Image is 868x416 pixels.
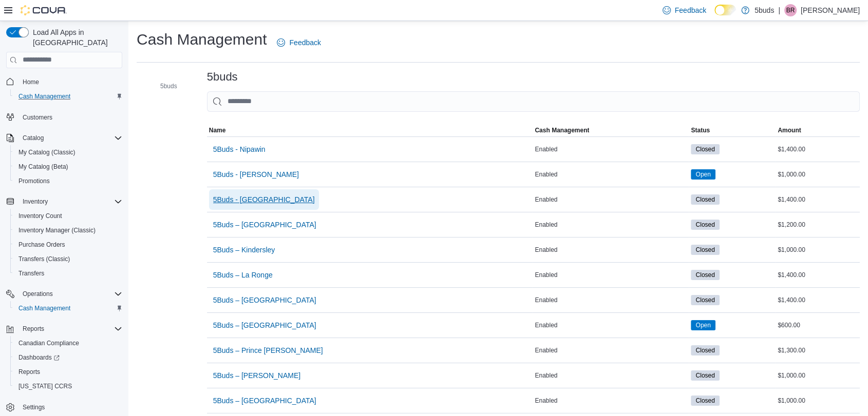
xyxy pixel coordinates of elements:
[213,370,300,381] span: 5Buds – [PERSON_NAME]
[691,395,719,406] span: Closed
[10,365,126,379] button: Reports
[23,78,39,86] span: Home
[209,189,319,210] button: 5Buds - [GEOGRAPHIC_DATA]
[695,321,710,330] span: Open
[778,4,780,16] p: |
[18,269,44,278] span: Transfers
[776,219,860,231] div: $1,200.00
[14,267,122,280] span: Transfers
[18,75,122,88] span: Home
[14,161,72,173] a: My Catalog (Beta)
[2,400,126,414] button: Settings
[695,346,714,355] span: Closed
[691,144,719,154] span: Closed
[695,245,714,254] span: Closed
[18,177,50,185] span: Promotions
[533,124,689,136] button: Cash Management
[533,344,689,356] div: Enabled
[14,90,74,103] a: Cash Management
[18,111,122,124] span: Customers
[14,210,122,222] span: Inventory Count
[18,132,122,144] span: Catalog
[23,134,44,142] span: Catalog
[18,148,76,156] span: My Catalog (Classic)
[14,224,100,236] a: Inventory Manager (Classic)
[691,370,719,381] span: Closed
[10,237,126,252] button: Purchase Orders
[533,369,689,382] div: Enabled
[209,240,279,260] button: 5Buds – Kindersley
[213,295,316,305] span: 5Buds – [GEOGRAPHIC_DATA]
[691,295,719,305] span: Closed
[776,244,860,256] div: $1,000.00
[533,219,689,231] div: Enabled
[695,396,714,405] span: Closed
[535,126,589,134] span: Cash Management
[695,145,714,154] span: Closed
[776,124,860,136] button: Amount
[533,143,689,155] div: Enabled
[14,351,122,364] span: Dashboards
[18,212,62,220] span: Inventory Count
[14,146,80,159] a: My Catalog (Classic)
[691,126,710,134] span: Status
[18,323,122,335] span: Reports
[10,350,126,365] a: Dashboards
[695,270,714,280] span: Closed
[18,255,70,263] span: Transfers (Classic)
[689,124,776,136] button: Status
[691,270,719,280] span: Closed
[14,337,83,349] a: Canadian Compliance
[209,365,305,386] button: 5Buds – [PERSON_NAME]
[213,395,316,406] span: 5Buds – [GEOGRAPHIC_DATA]
[10,89,126,104] button: Cash Management
[14,175,54,187] a: Promotions
[2,287,126,301] button: Operations
[18,304,70,312] span: Cash Management
[14,210,66,222] a: Inventory Count
[2,110,126,125] button: Customers
[10,301,126,315] button: Cash Management
[18,195,52,208] button: Inventory
[18,368,40,376] span: Reports
[14,175,122,187] span: Promotions
[14,239,122,251] span: Purchase Orders
[776,369,860,382] div: $1,000.00
[786,4,795,16] span: BR
[209,390,320,411] button: 5Buds – [GEOGRAPHIC_DATA]
[14,239,69,251] a: Purchase Orders
[533,294,689,306] div: Enabled
[2,74,126,89] button: Home
[14,351,64,364] a: Dashboards
[209,290,320,310] button: 5Buds – [GEOGRAPHIC_DATA]
[533,269,689,281] div: Enabled
[18,241,65,249] span: Purchase Orders
[18,401,49,413] a: Settings
[533,193,689,206] div: Enabled
[695,371,714,380] span: Closed
[801,4,860,16] p: [PERSON_NAME]
[14,366,122,378] span: Reports
[14,380,122,392] span: Washington CCRS
[209,214,320,235] button: 5Buds – [GEOGRAPHIC_DATA]
[691,194,719,205] span: Closed
[533,244,689,256] div: Enabled
[776,193,860,206] div: $1,400.00
[10,145,126,160] button: My Catalog (Classic)
[14,146,122,159] span: My Catalog (Classic)
[207,71,238,83] h3: 5buds
[2,322,126,336] button: Reports
[213,194,315,205] span: 5Buds - [GEOGRAPHIC_DATA]
[776,344,860,356] div: $1,300.00
[533,394,689,407] div: Enabled
[776,269,860,281] div: $1,400.00
[207,124,533,136] button: Name
[21,5,67,15] img: Cova
[10,336,126,350] button: Canadian Compliance
[137,29,267,50] h1: Cash Management
[776,168,860,181] div: $1,000.00
[675,5,706,15] span: Feedback
[695,195,714,204] span: Closed
[18,111,56,124] a: Customers
[213,345,323,355] span: 5Buds – Prince [PERSON_NAME]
